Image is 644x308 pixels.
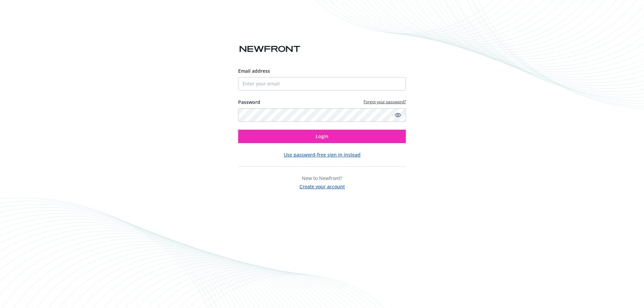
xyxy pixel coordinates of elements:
button: Login [238,130,406,143]
button: Use password-free sign in instead [284,151,361,158]
button: Create your account [300,182,345,190]
span: Login [316,133,328,139]
a: Show password [394,111,402,119]
input: Enter your password [238,108,406,122]
img: Newfront logo [238,43,302,55]
input: Enter your email [238,77,406,90]
span: New to Newfront? [302,175,342,181]
a: Forgot your password? [364,99,406,105]
label: Password [238,99,260,106]
span: Email address [238,68,270,74]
